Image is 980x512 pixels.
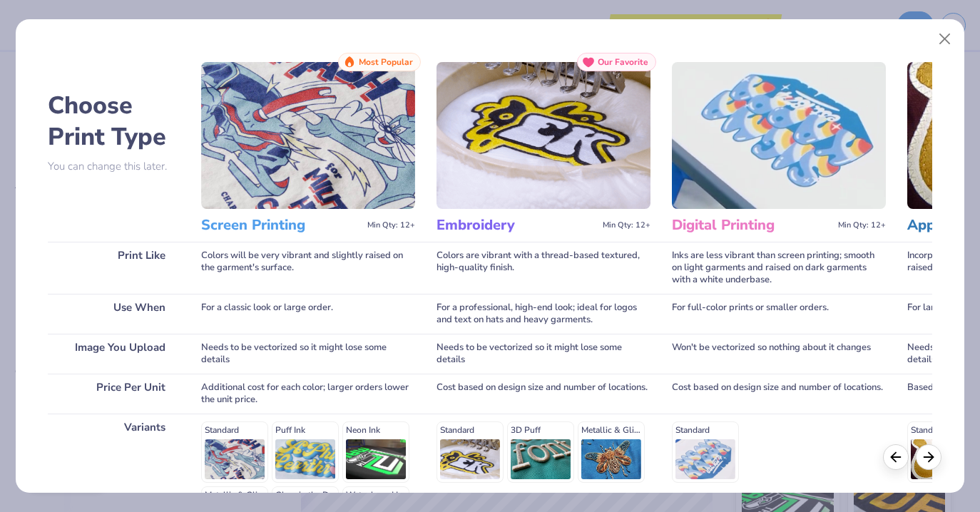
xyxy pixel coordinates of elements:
[672,216,832,235] h3: Digital Printing
[201,374,415,414] div: Additional cost for each color; larger orders lower the unit price.
[201,242,415,294] div: Colors will be very vibrant and slightly raised on the garment's surface.
[437,374,650,414] div: Cost based on design size and number of locations.
[201,294,415,334] div: For a classic look or large order.
[931,26,959,53] button: Close
[48,294,180,334] div: Use When
[672,62,886,209] img: Digital Printing
[48,160,180,173] p: You can change this later.
[48,90,180,153] h2: Choose Print Type
[437,62,650,209] img: Embroidery
[603,220,650,230] span: Min Qty: 12+
[201,334,415,374] div: Needs to be vectorized so it might lose some details
[838,220,886,230] span: Min Qty: 12+
[48,242,180,294] div: Print Like
[359,57,413,67] span: Most Popular
[437,216,597,235] h3: Embroidery
[48,334,180,374] div: Image You Upload
[672,294,886,334] div: For full-color prints or smaller orders.
[672,374,886,414] div: Cost based on design size and number of locations.
[201,216,362,235] h3: Screen Printing
[437,334,650,374] div: Needs to be vectorized so it might lose some details
[437,294,650,334] div: For a professional, high-end look; ideal for logos and text on hats and heavy garments.
[672,242,886,294] div: Inks are less vibrant than screen printing; smooth on light garments and raised on dark garments ...
[437,242,650,294] div: Colors are vibrant with a thread-based textured, high-quality finish.
[672,334,886,374] div: Won't be vectorized so nothing about it changes
[367,220,415,230] span: Min Qty: 12+
[598,57,648,67] span: Our Favorite
[48,374,180,414] div: Price Per Unit
[201,62,415,209] img: Screen Printing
